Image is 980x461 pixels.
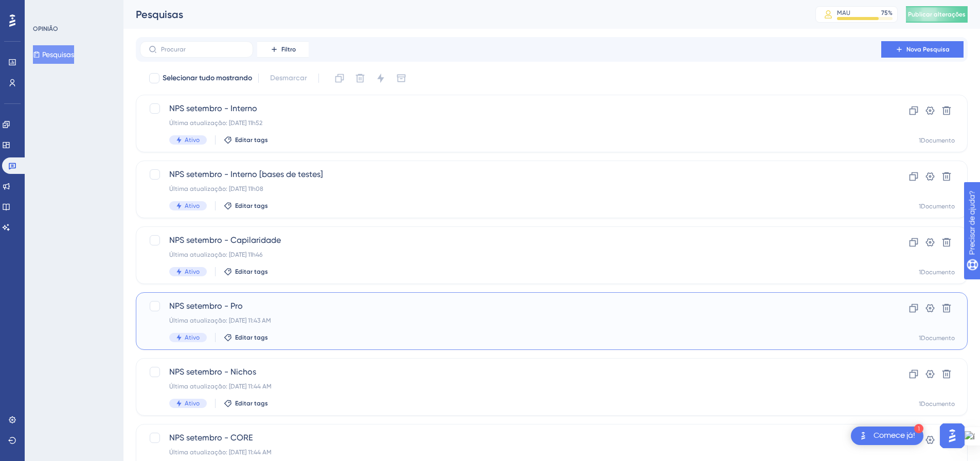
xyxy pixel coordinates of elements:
font: MAU [837,9,850,16]
button: Editar tags [224,399,268,407]
button: Nova Pesquisa [881,41,964,58]
font: 1Documento [919,400,955,407]
button: Editar tags [224,202,268,210]
font: Desmarcar [270,74,307,82]
font: NPS setembro - Interno [169,103,257,113]
font: 1Documento [919,269,955,276]
font: Ativo [185,136,200,144]
input: Procurar [161,46,244,53]
font: Ativo [185,268,200,275]
button: Filtro [257,41,309,58]
button: Desmarcar [265,69,312,87]
font: Selecionar tudo mostrando [163,74,252,82]
font: Última atualização: [DATE] 11h08 [169,185,263,192]
font: 75 [881,9,888,16]
div: Abra a lista de verificação Comece!, módulos restantes: 1 [851,427,923,445]
font: NPS setembro - Interno [bases de testes] [169,169,323,179]
font: Comece já! [874,431,915,439]
font: NPS setembro - CORE [169,433,253,442]
font: NPS setembro - Capilaridade [169,235,281,245]
font: Pesquisas [136,8,183,21]
iframe: Iniciador do Assistente de IA do UserGuiding [937,420,968,451]
button: Editar tags [224,268,268,276]
font: 1 [917,426,920,432]
font: Ativo [185,400,200,407]
font: NPS setembro - Pro [169,301,243,311]
font: Última atualização: [DATE] 11:44 AM [169,383,272,390]
font: Editar tags [235,334,268,341]
font: Editar tags [235,400,268,407]
font: 1Documento [919,137,955,144]
font: Nova Pesquisa [906,46,950,53]
font: % [888,9,893,16]
font: Filtro [281,46,296,53]
font: OPINIÃO [33,25,58,32]
font: Precisar de ajuda? [24,5,88,12]
font: Pesquisas [42,50,74,59]
font: Editar tags [235,136,268,144]
font: Ativo [185,202,200,209]
button: Editar tags [224,333,268,342]
button: Pesquisas [33,45,74,64]
font: Última atualização: [DATE] 11:44 AM [169,449,272,456]
img: imagem-do-lançador-texto-alternativo [857,430,869,442]
font: Publicar alterações [908,11,966,18]
font: Editar tags [235,202,268,209]
font: 1Documento [919,203,955,210]
font: 1Documento [919,334,955,342]
button: Editar tags [224,136,268,144]
button: Publicar alterações [906,6,968,23]
font: Última atualização: [DATE] 11h52 [169,119,262,127]
font: NPS setembro - Nichos [169,367,256,377]
font: Editar tags [235,268,268,275]
font: Última atualização: [DATE] 11h46 [169,251,262,258]
font: Ativo [185,334,200,341]
font: Última atualização: [DATE] 11:43 AM [169,317,271,324]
